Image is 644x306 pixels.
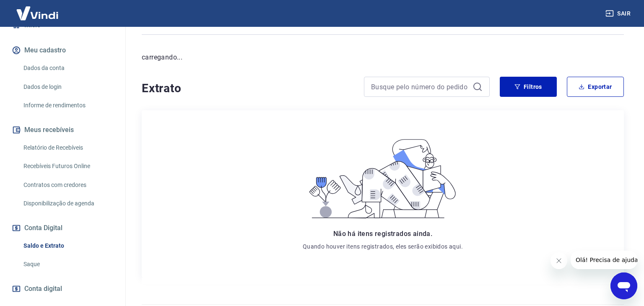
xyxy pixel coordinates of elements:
[20,195,115,212] a: Disponibilização de agenda
[10,41,115,60] button: Meu cadastro
[10,121,115,139] button: Meus recebíveis
[20,97,115,114] a: Informe de rendimentos
[24,283,62,295] span: Conta digital
[333,230,432,238] span: Não há itens registrados ainda.
[567,77,624,97] button: Exportar
[20,256,115,273] a: Saque
[610,272,637,299] iframe: Botão para abrir a janela de mensagens
[20,78,115,96] a: Dados de login
[303,242,463,251] p: Quando houver itens registrados, eles serão exibidos aqui.
[142,52,624,62] p: carregando...
[20,158,115,175] a: Recebíveis Futuros Online
[20,237,115,254] a: Saldo e Extrato
[10,0,65,26] img: Vindi
[10,280,115,298] a: Conta digital
[20,60,115,77] a: Dados da conta
[500,77,557,97] button: Filtros
[551,252,567,269] iframe: Fechar mensagem
[604,6,634,21] button: Sair
[371,80,469,93] input: Busque pelo número do pedido
[142,80,354,97] h4: Extrato
[5,6,70,13] span: Olá! Precisa de ajuda?
[20,176,115,194] a: Contratos com credores
[571,251,637,269] iframe: Mensagem da empresa
[20,139,115,156] a: Relatório de Recebíveis
[10,219,115,237] button: Conta Digital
